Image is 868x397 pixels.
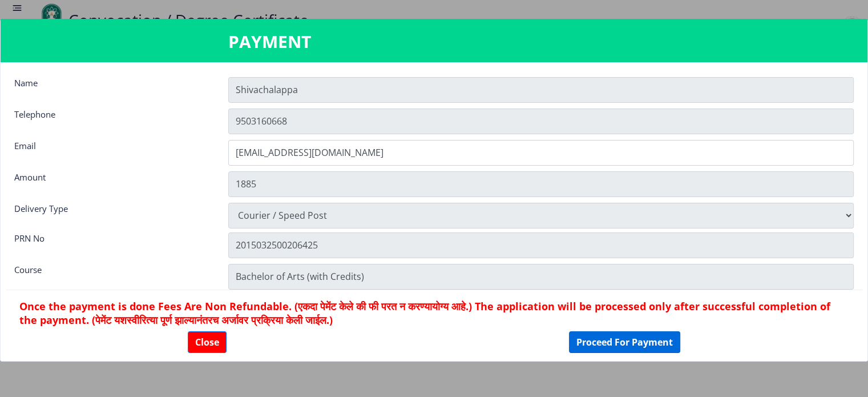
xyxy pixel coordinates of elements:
div: PRN No [6,232,220,255]
div: Course [6,264,220,287]
div: Name [6,77,220,100]
input: Amount [228,171,854,197]
input: Telephone [228,109,854,134]
h3: PAYMENT [228,30,640,53]
input: Zipcode [228,264,854,290]
div: Email [6,140,220,163]
div: Telephone [6,109,220,131]
button: Close [188,331,227,353]
div: Delivery Type [6,203,220,226]
input: Email [228,140,854,166]
div: Amount [6,171,220,194]
input: Name [228,77,854,103]
h6: Once the payment is done Fees Are Non Refundable. (एकदा पेमेंट केले की फी परत न करण्यायोग्य आहे.)... [19,299,849,327]
input: Zipcode [228,232,854,258]
button: Proceed For Payment [569,331,680,353]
